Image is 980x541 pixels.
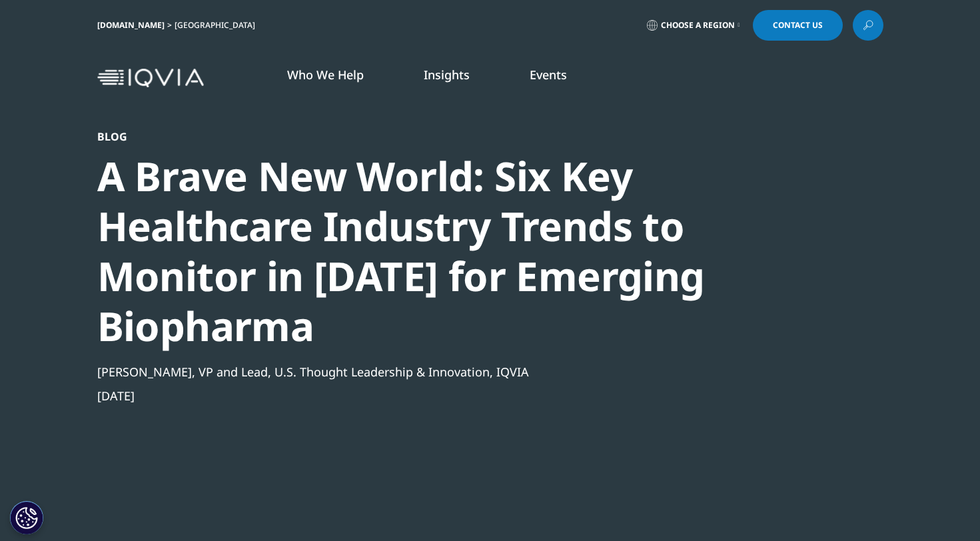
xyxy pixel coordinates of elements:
[97,151,811,351] div: A Brave New World: Six Key Healthcare Industry Trends to Monitor in [DATE] for Emerging Biopharma
[97,130,811,143] div: Blog
[175,20,260,31] div: [GEOGRAPHIC_DATA]
[97,19,165,31] a: [DOMAIN_NAME]
[287,67,364,83] a: Who We Help
[10,501,43,534] button: Cookie Settings
[661,20,735,31] span: Choose a Region
[209,47,883,109] nav: Primary
[753,10,843,41] a: Contact Us
[97,69,204,88] img: IQVIA Healthcare Information Technology and Pharma Clinical Research Company
[773,21,823,29] span: Contact Us
[530,67,567,83] a: Events
[97,388,811,404] div: [DATE]
[424,67,470,83] a: Insights
[97,364,811,380] div: [PERSON_NAME], VP and Lead, U.S. Thought Leadership & Innovation, IQVIA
